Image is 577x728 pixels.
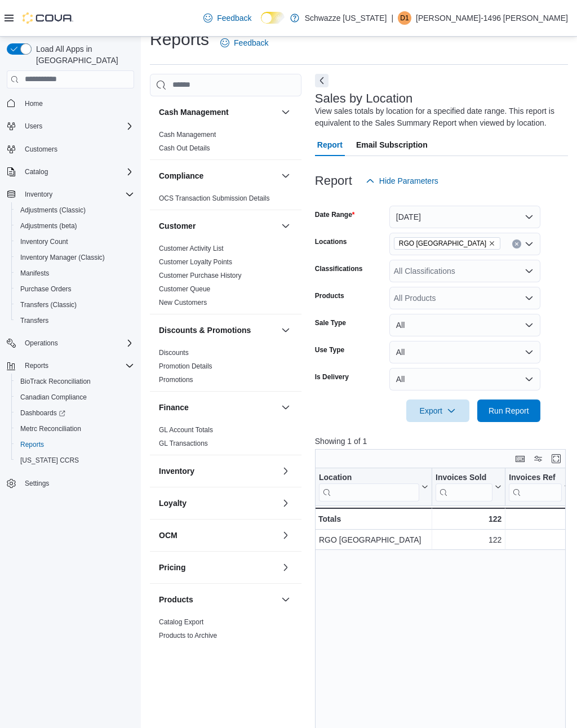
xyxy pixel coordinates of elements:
button: Inventory [2,187,139,202]
span: Dashboards [20,409,65,418]
h3: OCM [159,530,177,541]
button: Operations [20,336,63,350]
div: Products [150,615,301,647]
div: Finance [150,423,301,455]
button: Pricing [159,562,277,573]
button: Inventory Manager (Classic) [11,250,139,265]
nav: Complex example [7,91,134,521]
span: Report [317,134,343,156]
button: Inventory [279,464,292,478]
a: GL Transactions [159,440,208,447]
button: Enter fullscreen [549,452,563,465]
a: Settings [20,477,54,490]
a: Transfers [16,314,53,327]
a: Feedback [199,7,256,29]
span: Email Subscription [356,134,428,156]
div: Cash Management [150,128,301,159]
button: Adjustments (beta) [11,218,139,234]
h3: Loyalty [159,498,187,509]
span: Hide Parameters [379,175,438,187]
span: Canadian Compliance [16,390,134,404]
div: View sales totals by location for a specified date range. This report is equivalent to the Sales ... [315,105,562,129]
span: Export [413,399,463,422]
div: 0 [509,512,570,526]
span: Run Report [489,405,529,416]
span: Inventory [20,188,134,201]
h3: Pricing [159,562,185,573]
a: Products to Archive [159,632,217,640]
span: [US_STATE] CCRS [20,456,79,465]
a: Canadian Compliance [16,390,91,404]
label: Locations [315,237,347,246]
button: OCM [279,529,292,542]
a: Manifests [16,267,54,280]
span: Home [20,96,134,110]
h3: Report [315,174,352,188]
span: Inventory Count [20,237,68,246]
span: Purchase Orders [20,285,72,294]
button: BioTrack Reconciliation [11,374,139,389]
button: Compliance [279,169,292,183]
span: Transfers [16,314,134,327]
a: Cash Management [159,131,216,139]
button: Products [279,593,292,606]
span: Customers [20,142,134,156]
a: Promotions [159,376,193,384]
span: Inventory Manager (Classic) [20,253,105,262]
h3: Inventory [159,465,194,477]
button: Location [319,472,428,501]
span: Transfers (Classic) [16,298,134,312]
div: Location [319,472,419,501]
a: Customer Purchase History [159,272,242,279]
button: [DATE] [389,206,540,228]
span: Home [25,99,43,108]
a: Catalog Export [159,618,203,626]
p: [PERSON_NAME]-1496 [PERSON_NAME] [416,11,568,25]
button: Inventory [20,188,57,201]
div: Totals [318,512,428,526]
button: All [389,314,540,336]
button: Customers [2,141,139,157]
p: | [391,11,393,25]
span: Adjustments (beta) [16,219,134,233]
a: Dashboards [16,406,70,420]
button: Inventory Count [11,234,139,250]
a: New Customers [159,299,207,307]
label: Sale Type [315,318,346,327]
span: Inventory [25,190,52,199]
a: Cash Out Details [159,144,210,152]
span: Customers [25,145,57,154]
span: Adjustments (beta) [20,221,77,230]
h1: Reports [150,28,209,51]
h3: Compliance [159,170,203,181]
a: Reports [16,438,48,451]
button: Hide Parameters [361,170,443,192]
button: [US_STATE] CCRS [11,452,139,468]
a: Discounts [159,349,189,357]
div: Location [319,472,419,483]
a: Customer Loyalty Points [159,258,232,266]
span: Feedback [217,12,251,24]
a: [US_STATE] CCRS [16,454,83,467]
span: Adjustments (Classic) [20,206,86,215]
button: Reports [2,358,139,374]
label: Products [315,291,344,300]
button: Run Report [477,399,540,422]
button: Users [20,119,47,133]
button: Adjustments (Classic) [11,202,139,218]
span: Users [20,119,134,133]
button: Keyboard shortcuts [513,452,527,465]
span: Metrc Reconciliation [16,422,134,436]
a: Customer Activity List [159,245,224,252]
span: Catalog [20,165,134,179]
span: BioTrack Reconciliation [20,377,91,386]
div: 122 [436,533,501,547]
span: Manifests [16,267,134,280]
button: Catalog [2,164,139,180]
button: All [389,368,540,390]
a: Transfers (Classic) [16,298,81,312]
a: GL Account Totals [159,426,213,434]
button: Next [315,74,329,87]
div: RGO [GEOGRAPHIC_DATA] [319,533,428,547]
